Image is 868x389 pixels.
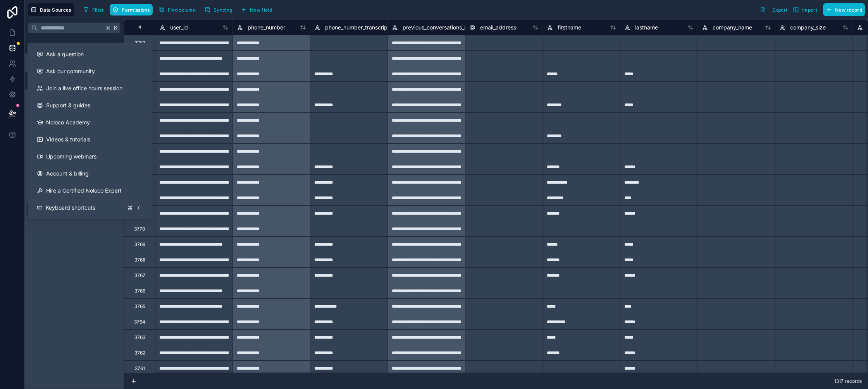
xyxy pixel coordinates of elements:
span: Filter [92,7,104,13]
button: Hire a Certified Noloco Expert [31,182,148,199]
span: Permissions [122,7,150,13]
span: New field [250,7,272,13]
div: 3764 [134,319,145,325]
a: Support & guides [31,97,148,114]
span: Join a live office hours session [46,84,122,92]
span: 1317 records [834,378,862,384]
a: Upcoming webinars [31,148,148,165]
button: New field [238,4,275,15]
span: Data Sources [40,7,71,13]
span: Noloco Academy [46,119,90,126]
span: company_name [713,24,752,31]
button: New record [823,3,865,16]
a: New record [820,3,865,16]
span: firstname [558,24,581,31]
div: 3765 [134,303,145,310]
div: # [130,24,149,30]
span: Upcoming webinars [46,153,96,160]
span: phone_number [248,24,285,31]
span: Ask our community [46,67,95,75]
span: Ask a question [46,50,84,58]
span: phone_number_transcript [325,24,389,31]
a: Noloco Academy [31,114,148,131]
button: Ask a question [31,46,148,63]
span: K [113,25,119,31]
div: 3770 [134,226,145,232]
a: Videos & tutorials [31,131,148,148]
div: 3769 [134,241,145,248]
span: company_size [790,24,826,31]
div: 3783 [134,40,145,46]
span: lastname [635,24,658,31]
div: 3761 [135,365,145,372]
button: Filter [80,4,107,15]
a: Syncing [201,4,238,15]
span: previous_conversations_raw [403,24,474,31]
button: Data Sources [28,3,74,16]
span: Account & billing [46,170,89,177]
a: Ask our community [31,63,148,80]
button: Find column [156,4,198,15]
button: Export [757,3,790,16]
span: Find column [168,7,196,13]
div: 3768 [134,257,145,263]
button: Keyboard shortcuts/ [31,199,148,216]
span: Import [802,7,817,13]
span: Export [772,7,787,13]
a: Account & billing [31,165,148,182]
button: Permissions [110,4,152,15]
span: email_address [480,24,516,31]
span: Videos & tutorials [46,136,90,143]
div: 3766 [134,288,145,294]
div: 3767 [134,272,145,279]
div: 3763 [134,334,145,341]
span: Syncing [214,7,232,13]
span: Hire a Certified Noloco Expert [46,187,122,194]
button: Import [790,3,820,16]
div: 3762 [134,350,145,356]
span: / [135,205,141,211]
span: Keyboard shortcuts [46,204,95,212]
a: Permissions [110,4,155,15]
a: Join a live office hours session [31,80,148,97]
span: New record [835,7,862,13]
span: user_id [170,24,188,31]
span: Support & guides [46,102,90,109]
button: Syncing [201,4,235,15]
